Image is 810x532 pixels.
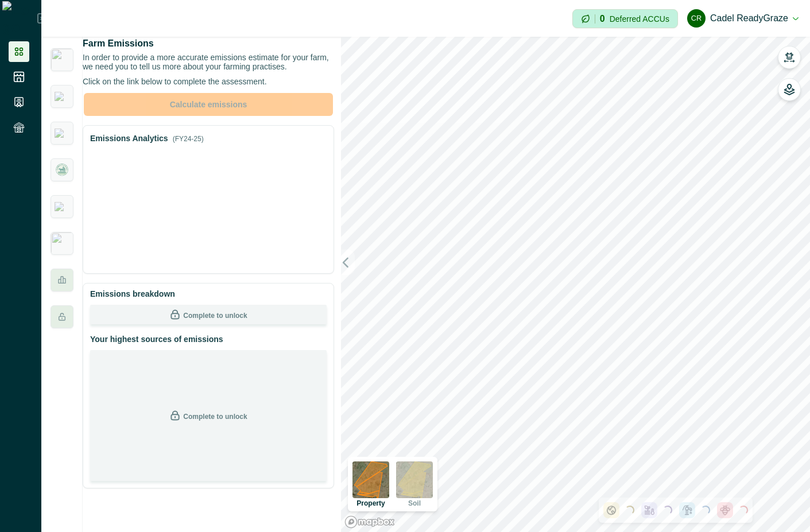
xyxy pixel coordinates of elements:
img: Logo [2,1,37,36]
img: greenham_never_ever.png [55,129,69,138]
button: Calculate emissions [84,93,333,116]
img: deforestation_free_beef.webp [55,162,69,177]
img: insight_carbon.png [51,48,73,71]
img: ISCC-blue-logo-square_transparent.png [55,202,69,211]
p: In order to provide a more accurate emissions estimate for your farm, we need you to tell us more... [83,53,334,71]
img: property preview [352,461,389,498]
p: Complete to unlock [183,308,247,321]
img: greenham_logo.png [55,92,69,101]
img: soil preview [396,461,433,498]
img: insight_readygraze.jpg [51,232,73,255]
a: Mapbox logo [344,515,395,529]
p: Property [356,500,385,507]
p: Emissions Analytics [90,133,168,145]
p: 0 [600,14,605,24]
p: Click on the link below to complete the assessment. [83,77,334,86]
p: Your highest sources of emissions [90,333,223,345]
p: Soil [408,500,421,507]
button: Cadel ReadyGrazeCadel ReadyGraze [687,5,799,32]
p: Deferred ACCUs [610,14,669,23]
p: Complete to unlock [183,409,247,422]
p: (FY24-25) [173,134,204,144]
p: Farm Emissions [83,37,154,51]
canvas: Map [341,37,810,532]
p: Emissions breakdown [90,288,175,300]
